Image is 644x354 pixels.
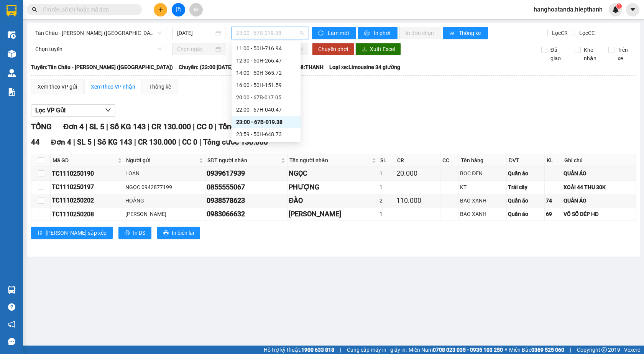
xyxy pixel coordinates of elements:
div: TC1110250202 [52,196,123,205]
div: 22:00 - 67H-040.47 [236,105,296,114]
span: sort-ascending [37,230,43,236]
span: Xuất Excel [370,45,395,53]
span: Miền Nam [409,346,503,354]
div: BAO XANH [460,196,505,205]
td: 0983066632 [205,207,287,221]
div: QUẦN ÁO [563,169,634,178]
img: solution-icon [8,88,16,96]
button: caret-down [626,3,639,16]
button: file-add [172,3,185,16]
th: Ghi chú [562,154,636,167]
span: | [94,138,95,147]
button: printerIn phơi [358,27,398,39]
span: Chuyến: (23:00 [DATE]) [179,63,235,71]
div: 16:00 - 50H-151.59 [236,81,296,89]
div: 69 [546,210,561,218]
td: ĐÀO [287,194,378,207]
button: printerIn biên lai [157,227,200,239]
span: In phơi [374,29,391,37]
span: Mã GD [53,156,116,165]
span: Đơn 4 [63,122,84,131]
strong: 1900 633 818 [301,347,334,353]
span: In biên lai [172,229,194,237]
span: 23:00 - 67B-019.38 [236,27,304,39]
div: NGỌC [289,168,377,179]
span: plus [158,7,163,12]
div: NGỌC 0942877199 [125,183,204,191]
span: Lọc CR [549,29,569,37]
div: VÔ SỔ DÉP HĐ [563,210,634,218]
td: 0939617939 [205,167,287,180]
div: 23:59 - 50H-648.73 [236,130,296,138]
span: | [199,138,201,147]
div: [PERSON_NAME] [289,209,377,219]
div: 11:00 - 50H-716.94 [236,44,296,53]
span: Đã giao [547,46,569,63]
button: downloadXuất Excel [355,43,401,55]
strong: 0708 023 035 - 0935 103 250 [433,347,503,353]
span: Số KG 143 [110,122,146,131]
span: printer [125,230,130,236]
div: [PERSON_NAME] [125,210,204,218]
span: Đơn 4 [51,138,71,147]
img: warehouse-icon [8,69,16,77]
div: HOÀNG [125,196,204,205]
div: XOÀI 44 THU 30K [563,183,634,191]
div: BỌC ĐEN [460,169,505,178]
img: logo-vxr [7,5,16,16]
span: SĐT người nhận [207,156,279,165]
div: 1 [379,183,394,191]
img: warehouse-icon [8,50,16,58]
span: SL 5 [89,122,104,131]
span: Hỗ trợ kỹ thuật: [264,346,334,354]
span: printer [163,230,169,236]
input: Chọn ngày [177,45,214,53]
div: Trái cây [508,183,543,191]
span: | [106,122,108,131]
th: KL [545,154,562,167]
td: 0938578623 [205,194,287,207]
span: download [361,46,367,53]
span: SL 5 [77,138,92,147]
td: TC1110250190 [51,167,124,180]
th: CR [395,154,440,167]
b: Tuyến: Tân Châu - [PERSON_NAME] ([GEOGRAPHIC_DATA]) [31,64,173,70]
div: 0938578623 [207,195,286,206]
td: TC1110250202 [51,194,124,207]
span: message [8,338,15,345]
span: | [85,122,87,131]
strong: 0369 525 060 [531,347,564,353]
img: icon-new-feature [612,6,619,13]
button: bar-chartThống kê [443,27,488,39]
th: Tên hàng [459,154,507,167]
div: 1 [379,210,394,218]
div: 74 [546,196,561,205]
span: printer [364,30,371,36]
sup: 1 [616,3,622,9]
div: Quần áo [508,169,543,178]
img: warehouse-icon [8,286,16,294]
span: | [215,122,217,131]
td: PHƯỢNG [287,181,378,194]
td: MẠNH LIÊN [287,207,378,221]
th: ĐVT [507,154,545,167]
div: 2 [379,196,394,205]
div: Xem theo VP nhận [91,82,135,91]
td: 0855555067 [205,181,287,194]
div: 0855555067 [207,182,286,193]
div: 0983066632 [207,209,286,219]
span: TỔNG [31,122,52,131]
button: plus [154,3,167,16]
div: Quần áo [508,196,543,205]
span: Thống kê [459,29,482,37]
span: Số KG 143 [97,138,132,147]
span: Làm mới [328,29,350,37]
button: In đơn chọn [399,27,441,39]
span: down [105,107,111,113]
span: | [570,346,571,354]
div: Quần áo [508,210,543,218]
th: SL [378,154,395,167]
span: Tên người nhận [289,156,370,165]
td: NGỌC [287,167,378,180]
span: caret-down [629,6,636,13]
